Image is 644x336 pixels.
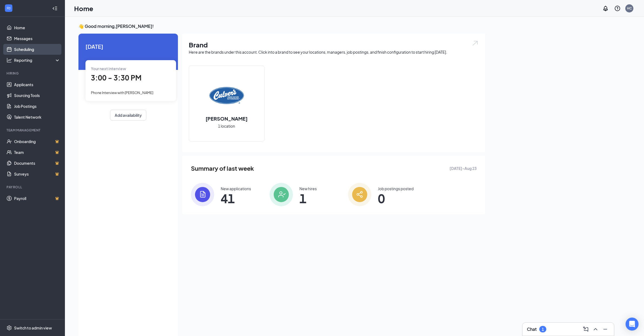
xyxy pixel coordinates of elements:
a: DocumentsCrown [14,158,60,169]
a: Messages [14,33,60,44]
svg: QuestionInfo [614,5,621,12]
button: ComposeMessage [582,325,590,334]
a: TeamCrown [14,147,60,158]
div: New applications [221,186,251,191]
svg: Notifications [602,5,609,12]
div: Reporting [14,57,61,63]
div: Here are the brands under this account. Click into a brand to see your locations, managers, job p... [189,49,479,55]
span: 0 [378,193,414,203]
a: Home [14,22,60,33]
svg: Settings [6,325,12,331]
div: Open Intercom Messenger [626,318,639,331]
a: Sourcing Tools [14,90,60,101]
h1: Home [74,4,93,13]
button: ChevronUp [591,325,600,334]
span: Your next interview [91,66,126,71]
div: Hiring [6,71,59,76]
svg: ComposeMessage [583,326,589,332]
div: Switch to admin view [14,325,52,331]
img: icon [191,183,214,206]
svg: WorkstreamLogo [6,5,11,11]
div: Payroll [6,185,59,189]
a: PayrollCrown [14,193,60,204]
span: Phone Interview with [PERSON_NAME] [91,91,153,95]
span: Summary of last week [191,164,254,173]
svg: Analysis [6,57,12,63]
a: Applicants [14,79,60,90]
div: 1 [542,327,544,332]
a: Scheduling [14,44,60,55]
svg: ChevronUp [592,326,599,332]
span: [DATE] - Aug 23 [450,165,477,171]
a: Talent Network [14,112,60,122]
div: Team Management [6,128,59,133]
img: open.6027fd2a22e1237b5b06.svg [472,40,479,46]
button: Minimize [601,325,610,334]
span: 3:00 - 3:30 PM [91,73,141,82]
a: SurveysCrown [14,169,60,179]
button: Add availability [110,110,146,121]
svg: Minimize [602,326,609,332]
a: OnboardingCrown [14,136,60,147]
a: Job Postings [14,101,60,112]
span: [DATE] [85,42,171,51]
img: Culver's [209,78,244,113]
h3: 👋 Good morning, [PERSON_NAME] ! [78,23,485,29]
img: icon [348,183,371,206]
div: Job postings posted [378,186,414,191]
span: 1 [299,193,317,203]
div: New hires [299,186,317,191]
img: icon [270,183,293,206]
div: HC [627,6,632,11]
h3: Chat [527,326,537,332]
h2: [PERSON_NAME] [200,115,253,122]
svg: Collapse [52,6,58,11]
span: 1 location [218,123,235,129]
h1: Brand [189,40,479,49]
span: 41 [221,193,251,203]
